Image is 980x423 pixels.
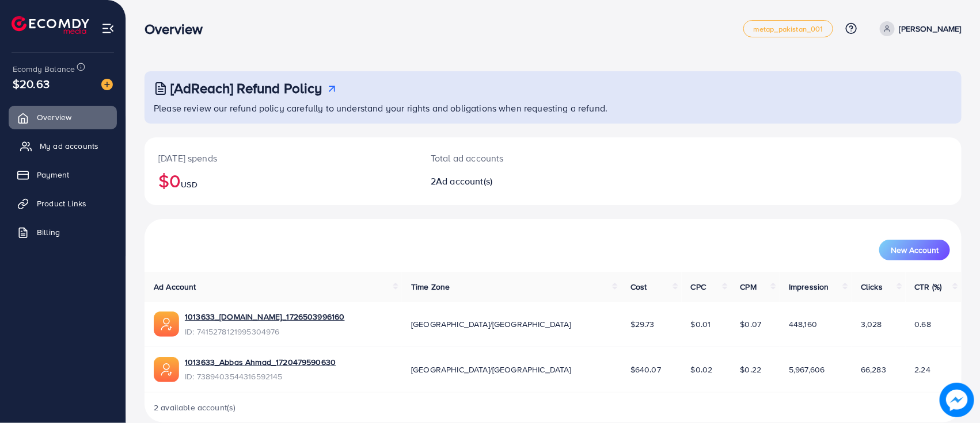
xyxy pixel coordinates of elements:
span: Clicks [861,281,883,293]
span: Billing [37,226,60,238]
img: menu [101,22,115,35]
span: 66,283 [861,364,886,375]
span: 3,028 [861,318,882,330]
span: 0.68 [915,318,932,330]
img: ic-ads-acc.e4c84228.svg [154,357,179,382]
span: $0.01 [691,318,711,330]
span: 2 available account(s) [154,402,236,413]
a: 1013633_Abbas Ahmad_1720479590630 [185,356,336,368]
img: image [940,383,974,417]
a: Overview [9,106,117,129]
p: [DATE] spends [158,151,403,165]
span: $0.07 [740,318,762,330]
span: Ad Account [154,281,196,293]
span: 2.24 [915,364,931,375]
a: My ad accounts [9,134,117,157]
span: CPM [740,281,757,293]
span: 5,967,606 [789,364,825,375]
span: Time Zone [411,281,450,293]
a: Payment [9,163,117,186]
a: [PERSON_NAME] [875,21,962,36]
span: Impression [789,281,829,293]
a: metap_pakistan_001 [743,20,833,37]
span: Product Links [37,198,86,209]
span: Cost [630,281,647,293]
img: logo [12,16,89,34]
span: ID: 7389403544316592145 [185,371,336,382]
span: metap_pakistan_001 [753,25,823,33]
h2: 2 [431,176,607,187]
span: ID: 7415278121995304976 [185,326,345,337]
h2: $0 [158,170,403,191]
h3: Overview [145,21,212,37]
span: 448,160 [789,318,817,330]
span: USD [181,179,197,190]
span: $0.02 [691,364,713,375]
span: Ad account(s) [436,175,492,187]
button: New Account [879,240,950,260]
span: [GEOGRAPHIC_DATA]/[GEOGRAPHIC_DATA] [411,364,571,375]
span: My ad accounts [40,140,98,152]
span: New Account [891,246,939,254]
p: Please review our refund policy carefully to understand your rights and obligations when requesti... [154,101,955,115]
span: $20.63 [13,75,50,92]
p: [PERSON_NAME] [899,22,962,36]
a: Product Links [9,192,117,215]
span: $29.73 [630,318,655,330]
span: Ecomdy Balance [13,63,75,75]
span: Payment [37,169,69,180]
img: image [101,79,113,90]
a: Billing [9,221,117,244]
span: CTR (%) [915,281,942,293]
span: Overview [37,111,71,123]
img: ic-ads-acc.e4c84228.svg [154,312,179,337]
p: Total ad accounts [431,151,607,165]
span: [GEOGRAPHIC_DATA]/[GEOGRAPHIC_DATA] [411,318,571,330]
a: 1013633_[DOMAIN_NAME]_1726503996160 [185,311,345,322]
span: $0.22 [740,364,762,375]
span: CPC [691,281,706,293]
span: $640.07 [630,364,661,375]
h3: [AdReach] Refund Policy [170,80,322,97]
